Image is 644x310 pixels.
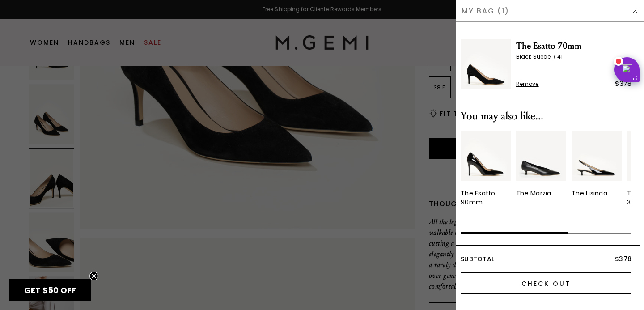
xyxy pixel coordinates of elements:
img: The Esatto 70mm [461,39,511,89]
a: The Marzia [516,131,566,198]
div: The Marzia [516,189,551,198]
div: 2 / 5 [516,131,566,216]
div: GET $50 OFFClose teaser [9,279,91,301]
div: The Esatto 90mm [461,189,511,207]
input: Check Out [461,272,631,294]
span: $378 [615,255,631,263]
img: v_05172_01_Main_New_TheEsatto90_Black_Patent_290x387_crop_center.jpg [461,131,511,181]
div: 1 / 5 [461,131,511,216]
a: The Lisinda [572,131,622,198]
div: You may also like... [461,109,631,123]
div: 3 / 5 [572,131,622,216]
span: The Esatto 70mm [516,39,631,53]
span: 41 [557,53,563,60]
div: The Lisinda [572,189,607,198]
a: The Esatto 90mm [461,131,511,207]
button: Close teaser [89,272,98,280]
span: Remove [516,81,539,88]
img: v_12626_01_Main_New_TheLisinda_Black_Patent_290x387_crop_center.jpg [572,131,622,181]
img: v_12415_01_Main_New_TheMarzia_Black_Nappa_290x387_crop_center.jpg [516,131,566,181]
span: GET $50 OFF [24,285,76,296]
span: Subtotal [461,255,494,263]
span: Black Suede [516,53,557,60]
div: $378 [615,78,631,89]
img: Hide Drawer [631,7,639,14]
